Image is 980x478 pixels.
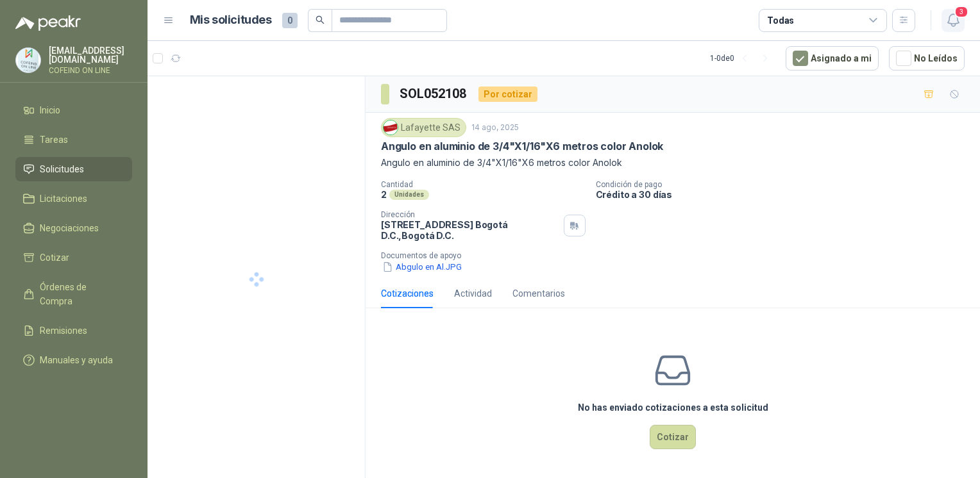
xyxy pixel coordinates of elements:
[400,84,468,104] h3: SOL052108
[40,103,60,117] span: Inicio
[381,156,965,170] p: Angulo en aluminio de 3/4"X1/16"X6 metros color Anolok
[478,87,537,102] div: Por cotizar
[954,6,968,18] span: 3
[381,260,463,274] button: Abgulo en Al.JPG
[40,280,120,308] span: Órdenes de Compra
[596,189,976,200] p: Crédito a 30 días
[40,251,69,265] span: Cotizar
[40,162,84,176] span: Solicitudes
[15,348,132,372] a: Manuales y ayuda
[15,15,81,31] img: Logo peakr
[40,221,99,235] span: Negociaciones
[650,425,696,449] button: Cotizar
[282,13,298,28] span: 0
[389,190,429,200] div: Unidades
[384,120,398,135] img: Company Logo
[381,210,559,219] p: Dirección
[381,180,586,189] p: Cantidad
[15,245,132,270] a: Cotizar
[49,67,132,74] p: COFEIND ON LINE
[15,318,132,343] a: Remisiones
[596,180,976,189] p: Condición de pago
[15,128,132,152] a: Tareas
[786,46,879,70] button: Asignado a mi
[316,15,325,24] span: search
[381,251,975,260] p: Documentos de apoyo
[15,275,132,313] a: Órdenes de Compra
[15,216,132,240] a: Negociaciones
[710,48,775,69] div: 1 - 0 de 0
[16,48,40,72] img: Company Logo
[15,157,132,181] a: Solicitudes
[40,324,87,338] span: Remisiones
[512,286,565,301] div: Comentarios
[381,140,663,153] p: Angulo en aluminio de 3/4"X1/16"X6 metros color Anolok
[889,46,965,70] button: No Leídos
[40,192,87,206] span: Licitaciones
[15,98,132,122] a: Inicio
[40,133,68,147] span: Tareas
[190,11,272,29] h1: Mis solicitudes
[471,122,519,134] p: 14 ago, 2025
[381,118,466,137] div: Lafayette SAS
[15,186,132,211] a: Licitaciones
[578,400,768,415] h3: No has enviado cotizaciones a esta solicitud
[381,219,559,241] p: [STREET_ADDRESS] Bogotá D.C. , Bogotá D.C.
[942,9,965,32] button: 3
[40,353,113,367] span: Manuales y ayuda
[454,286,492,301] div: Actividad
[381,286,434,301] div: Cotizaciones
[49,46,132,64] p: [EMAIL_ADDRESS][DOMAIN_NAME]
[767,13,794,28] div: Todas
[381,189,387,200] p: 2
